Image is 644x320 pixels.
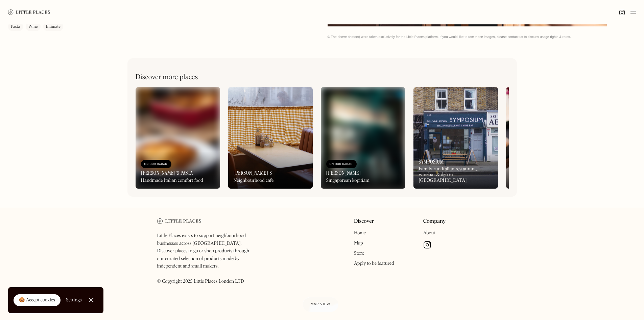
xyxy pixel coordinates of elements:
[419,158,444,165] h3: Symposium
[423,218,446,225] a: Company
[136,87,220,189] a: On Our Radar[PERSON_NAME]'s PastaHandmade Italian comfort food
[66,298,82,302] div: Settings
[303,297,338,312] a: Map view
[328,35,636,39] div: © The above photo(s) were taken exclusively for the Little Places platform. If you would like to ...
[354,231,366,235] a: Home
[330,161,353,168] div: On Our Radar
[354,241,363,246] a: Map
[228,87,313,189] a: [PERSON_NAME]'sNeighbourhood cafe
[419,166,493,183] div: Family run Italian restaurant, winebar & deli in [GEOGRAPHIC_DATA]
[326,178,370,184] div: Singaporean kopitiam
[66,293,82,308] a: Settings
[11,23,20,30] div: Pasta
[506,87,591,189] a: The Tamil PrinceNeighbourhood pub in [GEOGRAPHIC_DATA]
[144,161,168,168] div: On Our Radar
[85,293,98,307] a: Close Cookie Popup
[141,178,203,184] div: Handmade Italian comfort food
[354,218,374,225] a: Discover
[311,302,330,306] span: Map view
[28,23,38,30] div: Wine
[46,23,61,30] div: Intimate
[14,294,61,306] a: 🍪 Accept cookies
[326,170,361,176] h3: [PERSON_NAME]
[413,87,498,189] a: SymposiumFamily run Italian restaurant, winebar & deli in [GEOGRAPHIC_DATA]
[423,231,435,235] a: About
[157,232,256,285] p: Little Places exists to support neighbourhood businesses across [GEOGRAPHIC_DATA]. Discover place...
[91,300,91,300] div: Close Cookie Popup
[136,73,198,82] h2: Discover more places
[19,297,55,304] div: 🍪 Accept cookies
[234,170,272,176] h3: [PERSON_NAME]'s
[354,261,394,266] a: Apply to be featured
[234,178,274,184] div: Neighbourhood cafe
[321,87,405,189] a: On Our Radar[PERSON_NAME]Singaporean kopitiam
[354,251,364,256] a: Store
[141,170,193,176] h3: [PERSON_NAME]'s Pasta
